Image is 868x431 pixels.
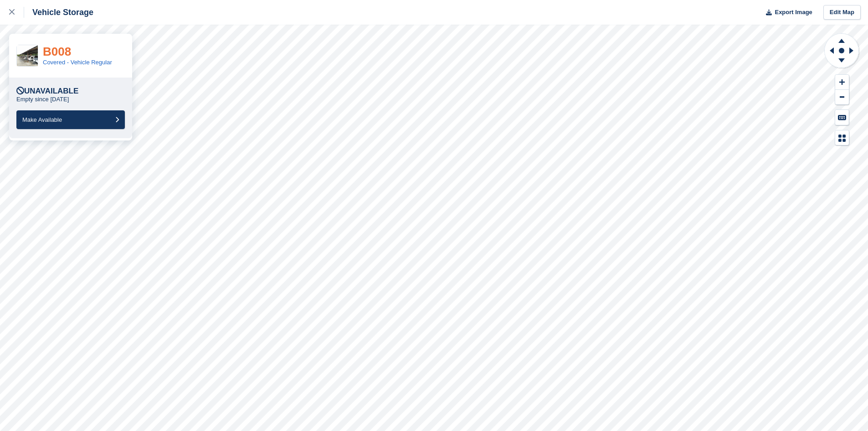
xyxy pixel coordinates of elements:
button: Make Available [16,110,125,129]
a: Covered - Vehicle Regular [43,59,112,66]
span: Export Image [775,8,812,17]
button: Keyboard Shortcuts [835,110,849,125]
button: Map Legend [835,130,849,145]
button: Zoom Out [835,90,849,105]
button: Zoom In [835,75,849,90]
p: Empty since [DATE] [16,96,69,103]
div: Unavailable [16,87,78,96]
img: E4081CF8065E6D51B1F355B433F9180E.jpeg [17,45,38,66]
a: B008 [43,45,71,58]
span: Make Available [22,116,62,123]
button: Export Image [760,5,812,20]
div: Vehicle Storage [24,7,93,18]
a: Edit Map [823,5,861,20]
